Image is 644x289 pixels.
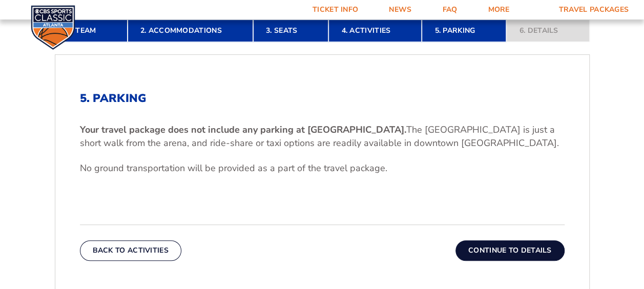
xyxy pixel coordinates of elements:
h2: 5. Parking [80,92,565,105]
a: 3. Seats [253,19,328,42]
a: 1. Team [55,19,128,42]
p: The [GEOGRAPHIC_DATA] is just a short walk from the arena, and ride-share or taxi options are rea... [80,123,565,149]
p: No ground transportation will be provided as a part of the travel package. [80,162,565,175]
button: Back To Activities [80,240,181,261]
a: 2. Accommodations [128,19,253,42]
a: 4. Activities [328,19,422,42]
b: Your travel package does not include any parking at [GEOGRAPHIC_DATA]. [80,123,406,136]
button: Continue To Details [455,240,565,261]
img: CBS Sports Classic [31,5,75,50]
